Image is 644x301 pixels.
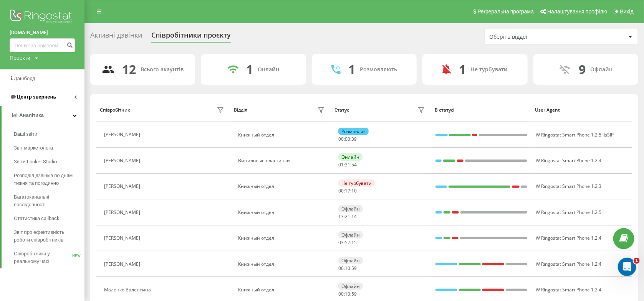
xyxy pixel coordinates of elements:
span: 17 [345,188,350,194]
div: Виниловые пластинки [238,158,327,163]
div: 1 [348,62,355,77]
img: Ringostat logo [10,8,75,27]
div: : : [338,291,357,297]
div: Книжный отдел [238,262,327,267]
div: Розмовляють [360,66,397,73]
a: Аналiтика [2,106,84,125]
span: Реферальна програма [478,8,534,15]
div: Маленко Валентина [104,287,153,293]
div: [PERSON_NAME] [104,158,142,163]
span: 57 [345,239,350,246]
div: Офлайн [338,231,363,238]
div: : : [338,214,357,219]
div: [PERSON_NAME] [104,210,142,215]
div: Не турбувати [470,66,508,73]
span: Звіт маркетолога [14,144,53,152]
span: 00 [338,136,344,142]
div: Співробітник [100,107,130,113]
span: Звіти Looker Studio [14,158,57,166]
div: : : [338,137,357,142]
div: [PERSON_NAME] [104,132,142,137]
span: 10 [345,291,350,297]
span: W Ringostat Smart Phone 1.2.4 [536,235,601,241]
div: : : [338,188,357,194]
span: Вихід [620,8,634,15]
span: Звіт про ефективність роботи співробітників [14,229,81,244]
span: 00 [338,291,344,297]
div: [PERSON_NAME] [104,262,142,267]
div: Офлайн [338,283,363,290]
input: Пошук за номером [10,38,75,52]
span: 14 [351,213,357,220]
span: 00 [345,136,350,142]
span: Статистика callback [14,215,60,222]
div: В статусі [435,107,528,113]
div: Книжный отдел [238,210,327,215]
span: 13 [338,213,344,220]
span: Ваші звіти [14,130,37,138]
div: 1 [459,62,466,77]
a: Співробітники у реальному часіNEW [14,247,84,268]
div: 12 [122,62,136,77]
div: Книжный отдел [238,235,327,241]
span: 1 [634,258,640,264]
a: Ваші звіти [14,127,84,141]
a: Розподіл дзвінків по дням тижня та погодинно [14,169,84,190]
div: Активні дзвінки [90,31,142,43]
div: [PERSON_NAME] [104,235,142,241]
span: W Ringostat Smart Phone 1.2.5 [536,209,601,215]
span: 10 [345,265,350,271]
div: Офлайн [338,257,363,264]
span: Дашборд [14,76,35,81]
div: Проекти [10,54,30,62]
div: [PERSON_NAME] [104,184,142,189]
span: 21 [345,213,350,220]
span: Налаштування профілю [547,8,607,15]
span: 54 [351,161,357,168]
span: 00 [338,188,344,194]
div: : : [338,162,357,168]
a: Багатоканальні послідовності [14,190,84,212]
span: Аналiтика [19,112,44,118]
span: Багатоканальні послідовності [14,193,81,209]
span: W Ringostat Smart Phone 1.2.4 [536,261,601,267]
div: : : [338,240,357,245]
span: 59 [351,291,357,297]
div: Книжный отдел [238,132,327,138]
span: JsSIP [604,132,614,138]
span: W Ringostat Smart Phone 1.2.3 [536,183,601,189]
div: Онлайн [338,153,363,161]
div: User Agent [535,107,629,113]
div: Оберіть відділ [489,34,581,40]
a: Звіт про ефективність роботи співробітників [14,225,84,247]
span: 59 [351,265,357,271]
div: Співробітники проєкту [151,31,231,43]
div: Офлайн [338,205,363,212]
div: 9 [579,62,586,77]
div: Офлайн [591,66,613,73]
span: 10 [351,188,357,194]
div: Книжный отдел [238,287,327,293]
a: Звіти Looker Studio [14,155,84,169]
span: Співробітники у реальному часі [14,250,72,265]
a: [DOMAIN_NAME] [10,29,75,36]
span: 01 [338,161,344,168]
span: Розподіл дзвінків по дням тижня та погодинно [14,172,81,187]
div: 1 [247,62,253,77]
span: 00 [338,265,344,271]
div: : : [338,266,357,271]
a: Статистика callback [14,212,84,225]
div: Книжный отдел [238,184,327,189]
span: 03 [338,239,344,246]
span: W Ringostat Smart Phone 1.2.4 [536,157,601,164]
iframe: Intercom live chat [618,258,636,276]
a: Звіт маркетолога [14,141,84,155]
div: Статус [334,107,349,113]
span: 31 [345,161,350,168]
span: W Ringostat Smart Phone 1.2.4 [536,286,601,293]
span: W Ringostat Smart Phone 1.2.5 [536,132,601,138]
div: Всього акаунтів [141,66,184,73]
span: Центр звернень [17,94,56,100]
div: Не турбувати [338,179,375,187]
span: 39 [351,136,357,142]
